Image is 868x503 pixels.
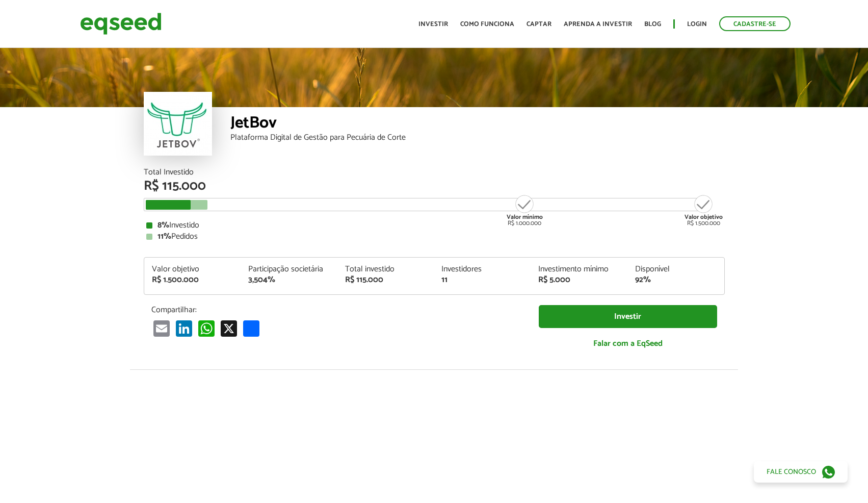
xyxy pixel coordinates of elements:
a: Cadastre-se [719,16,791,31]
div: Investido [146,221,722,230]
a: Aprenda a investir [564,21,632,28]
div: Investimento mínimo [538,265,620,273]
div: 3,504% [248,276,330,284]
div: JetBov [230,115,725,134]
p: Compartilhar: [151,305,523,315]
a: Investir [418,21,448,28]
a: Fale conosco [754,461,848,483]
strong: 11% [157,230,171,243]
strong: 8% [157,218,169,232]
a: Como funciona [460,21,514,28]
strong: Valor mínimo [507,212,543,222]
a: Captar [527,21,551,28]
div: Participação societária [248,265,330,273]
div: Total investido [345,265,427,273]
a: Investir [539,305,717,328]
strong: Valor objetivo [685,212,723,222]
div: Investidores [441,265,523,273]
a: Blog [644,21,661,28]
div: Total Investido [144,168,725,177]
div: Valor objetivo [152,265,233,273]
div: R$ 1.500.000 [685,194,723,227]
a: LinkedIn [174,320,194,337]
div: Plataforma Digital de Gestão para Pecuária de Corte [230,134,725,142]
div: Pedidos [146,233,722,241]
div: R$ 1.000.000 [506,194,544,227]
a: Login [687,21,707,28]
div: Disponível [635,265,717,273]
div: 92% [635,276,717,284]
img: EqSeed [80,10,162,37]
div: R$ 5.000 [538,276,620,284]
a: Email [151,320,172,337]
a: X [219,320,239,337]
div: R$ 115.000 [345,276,427,284]
div: R$ 1.500.000 [152,276,233,284]
a: WhatsApp [196,320,217,337]
a: Share [241,320,261,337]
div: R$ 115.000 [144,180,725,193]
div: 11 [441,276,523,284]
a: Falar com a EqSeed [539,333,717,354]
